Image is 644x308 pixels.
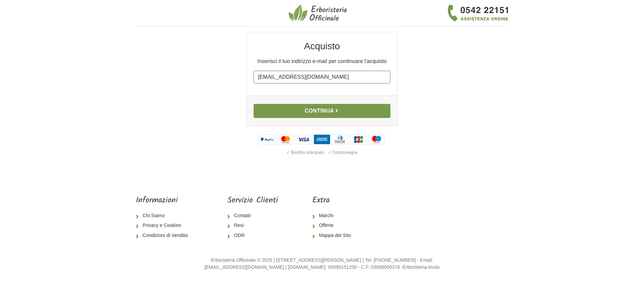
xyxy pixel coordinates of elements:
[254,71,390,83] input: Il tuo indirizzo e-mail
[254,57,390,65] p: Inserisci il tuo indirizzo e-mail per continuare l'acquisto
[285,148,325,157] div: ✓ Bonifico anticipato
[136,196,193,205] h5: Informazioni
[227,196,278,205] h5: Servizio Clienti
[136,231,193,241] a: Condizioni di Vendita
[312,211,357,221] a: Marchi
[254,40,390,52] h2: Acquisto
[227,211,278,221] a: Contatti
[391,196,508,219] iframe: fb:page Facebook Social Plugin
[312,231,357,241] a: Mappa del Sito
[288,4,349,22] img: Erboristeria Officinale
[227,231,278,241] a: ODR
[403,264,440,270] a: Erboristeria Imola
[254,104,390,118] button: Continua
[227,221,278,231] a: Resi
[312,196,357,205] h5: Extra
[327,148,359,157] div: ✓ Contrassegno
[136,221,193,231] a: Privacy e Cookies
[312,221,357,231] a: Offerte
[205,257,440,270] small: Erboristeria Officinale © 2025 | [STREET_ADDRESS][PERSON_NAME] | Tel: [PHONE_NUMBER] - Email: [EM...
[136,211,193,221] a: Chi Siamo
